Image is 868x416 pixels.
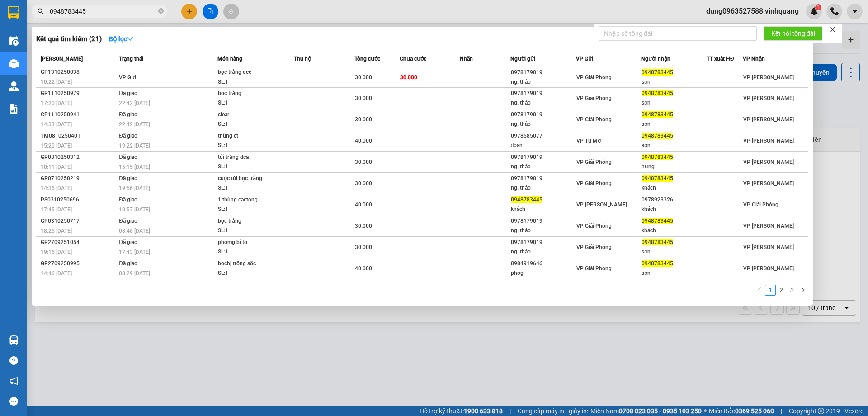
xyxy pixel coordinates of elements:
span: 30.000 [355,180,372,186]
span: 0948783445 [642,175,673,182]
li: 3 [787,285,797,296]
button: Kết nối tổng đài [764,26,822,41]
span: right [800,287,806,292]
div: phomg bi to [218,238,286,248]
img: warehouse-icon [9,59,19,68]
span: 30.000 [355,116,372,123]
span: 0948783445 [511,196,542,203]
span: VP Giải Phóng [743,201,778,208]
span: question-circle [9,356,18,365]
span: Đã giao [119,133,137,139]
span: message [9,397,18,406]
span: Tổng cước [354,56,380,62]
button: right [797,285,808,296]
div: SL: 1 [218,205,286,215]
div: sơn [642,77,706,87]
span: 40.000 [355,265,372,272]
div: sơn [642,120,706,129]
span: 40.000 [355,138,372,144]
a: 2 [776,285,786,295]
span: VP Nhận [743,56,765,62]
span: 10:22 [DATE] [41,79,72,85]
input: Nhập số tổng đài [599,26,757,41]
div: bọc trắng dce [218,67,286,77]
div: 0978179019 [511,89,576,98]
span: 0948783445 [642,111,673,118]
div: TM0810250401 [41,131,116,141]
span: Nhãn [460,56,473,62]
div: 0978923326 [642,195,706,205]
div: ng. thảo [511,226,576,235]
span: Đã giao [119,175,137,182]
span: 15:15 [DATE] [119,164,150,170]
div: thùng ct [218,131,286,141]
span: 17:45 [DATE] [41,206,72,213]
div: GP0310250717 [41,216,116,226]
div: ng. thảo [511,247,576,257]
span: VP Giải Phóng [576,95,612,101]
div: túi trắng dca [218,153,286,163]
span: 0948783445 [642,90,673,96]
li: Previous Page [754,285,765,296]
span: TT xuất HĐ [707,56,734,62]
span: 17:43 [DATE] [119,249,150,255]
span: VP Gửi [119,74,136,81]
input: Tìm tên, số ĐT hoặc mã đơn [50,6,156,16]
div: PS0310250696 [41,195,116,205]
div: SL: 1 [218,98,286,108]
div: SL: 1 [218,183,286,193]
li: 2 [776,285,787,296]
span: VP Giải Phóng [576,159,612,165]
button: left [754,285,765,296]
div: hưng [642,162,706,172]
div: SL: 1 [218,226,286,236]
div: bọc trắng [218,216,286,226]
span: VP Giải Phóng [576,116,612,123]
div: SL: 1 [218,141,286,151]
span: Đã giao [119,218,137,224]
span: 0948783445 [642,69,673,76]
span: Đã giao [119,239,137,245]
span: 08:29 [DATE] [119,270,150,277]
span: VP [PERSON_NAME] [576,201,627,208]
span: 14:46 [DATE] [41,270,72,277]
span: Đã giao [119,196,137,203]
div: khách [642,226,706,235]
span: 19:22 [DATE] [119,143,150,149]
span: VP [PERSON_NAME] [743,244,794,250]
div: 0984919646 [511,259,576,268]
span: 22:42 [DATE] [119,121,150,128]
span: VP [PERSON_NAME] [743,95,794,101]
div: GP1110250979 [41,89,116,98]
div: khách [511,205,576,214]
span: left [757,287,762,292]
span: Chưa cước [400,56,426,62]
img: warehouse-icon [9,335,19,345]
span: 30.000 [355,74,372,81]
div: ng. thảo [511,120,576,129]
div: clear [218,110,286,120]
span: Người gửi [510,56,535,62]
span: Trạng thái [119,56,143,62]
span: 30.000 [355,244,372,250]
span: 08:46 [DATE] [119,228,150,234]
span: VP Giải Phóng [576,74,612,81]
div: 0978179019 [511,68,576,77]
span: VP Tú Mỡ [576,138,601,144]
div: GP0710250219 [41,174,116,183]
span: Món hàng [217,56,242,62]
span: VP Giải Phóng [576,265,612,272]
span: 14:33 [DATE] [41,121,72,128]
span: VP [PERSON_NAME] [743,265,794,272]
div: boc trắng [218,89,286,99]
div: GP1310250038 [41,67,116,77]
img: warehouse-icon [9,36,19,46]
div: 0978179019 [511,238,576,247]
span: [PERSON_NAME] [41,56,83,62]
li: Next Page [797,285,808,296]
div: khách [642,205,706,214]
div: GP2709251054 [41,238,116,247]
span: VP [PERSON_NAME] [743,116,794,123]
span: 0948783445 [642,218,673,224]
img: warehouse-icon [9,81,19,91]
